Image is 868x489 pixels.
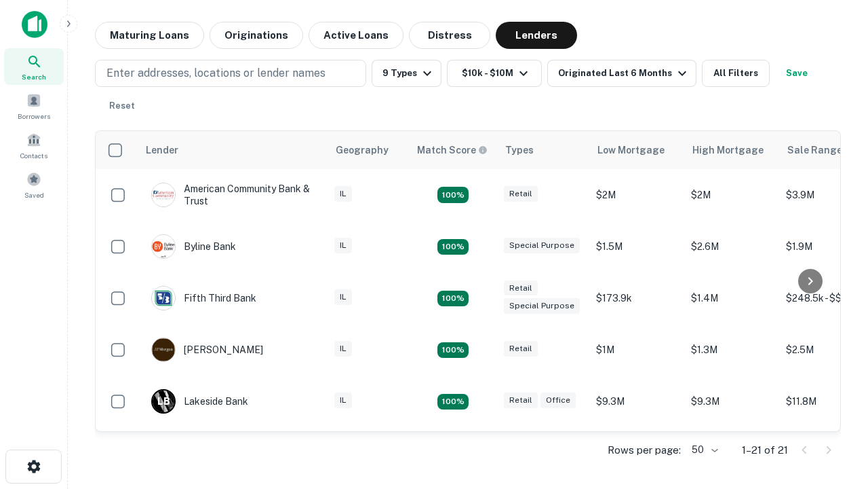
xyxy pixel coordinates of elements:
div: Types [505,142,534,158]
p: Enter addresses, locations or lender names [106,65,325,81]
iframe: Chat Widget [800,380,868,446]
div: IL [334,289,352,305]
td: $173.9k [589,272,684,324]
span: Saved [24,189,44,200]
img: picture [152,235,175,258]
span: Contacts [20,150,47,161]
td: $1M [589,324,684,376]
div: Matching Properties: 2, hasApolloMatch: undefined [437,291,469,307]
td: $5.4M [684,427,779,479]
button: Originations [210,22,303,49]
div: High Mortgage [692,142,764,158]
button: $10k - $10M [447,60,542,87]
h6: Match Score [417,143,485,158]
td: $2M [589,169,684,221]
th: High Mortgage [684,131,779,169]
div: IL [334,393,352,408]
div: 50 [686,440,720,460]
img: picture [152,338,175,361]
div: Matching Properties: 2, hasApolloMatch: undefined [437,342,469,359]
img: capitalize-icon.png [22,11,47,38]
div: IL [334,341,352,357]
span: Search [22,71,46,82]
div: [PERSON_NAME] [151,338,263,362]
td: $2.6M [684,221,779,272]
a: Contacts [4,127,64,164]
div: American Community Bank & Trust [151,183,314,207]
div: Low Mortgage [597,142,665,158]
button: Reset [100,92,144,120]
div: Byline Bank [151,234,236,259]
div: Retail [504,186,538,202]
div: Retail [504,341,538,357]
a: Borrowers [4,88,64,124]
div: Fifth Third Bank [151,286,256,310]
p: 1–21 of 21 [742,442,788,458]
div: Special Purpose [504,298,580,314]
button: Distress [409,22,490,49]
div: Office [540,393,576,408]
td: $1.5M [589,427,684,479]
a: Search [4,48,64,85]
div: IL [334,186,352,202]
div: Matching Properties: 2, hasApolloMatch: undefined [437,187,469,203]
img: picture [152,287,175,310]
div: Originated Last 6 Months [558,65,690,81]
button: All Filters [702,60,770,87]
div: Capitalize uses an advanced AI algorithm to match your search with the best lender. The match sco... [417,143,488,158]
td: $2M [684,169,779,221]
td: $1.3M [684,324,779,376]
button: Lenders [496,22,577,49]
button: Maturing Loans [95,22,204,49]
button: 9 Types [372,60,441,87]
a: Saved [4,166,64,203]
button: Enter addresses, locations or lender names [95,60,366,87]
th: Capitalize uses an advanced AI algorithm to match your search with the best lender. The match sco... [409,131,497,169]
th: Types [497,131,589,169]
button: Save your search to get updates of matches that match your search criteria. [775,60,818,87]
div: Matching Properties: 3, hasApolloMatch: undefined [437,239,469,255]
th: Low Mortgage [589,131,684,169]
div: Matching Properties: 3, hasApolloMatch: undefined [437,394,469,410]
div: Geography [336,142,389,158]
button: Originated Last 6 Months [547,60,696,87]
td: $1.4M [684,272,779,324]
div: Lakeside Bank [151,389,248,414]
button: Active Loans [309,22,403,49]
p: Rows per page: [608,442,681,458]
div: IL [334,238,352,253]
span: Borrowers [18,111,50,122]
p: L B [157,395,170,409]
th: Lender [138,131,328,169]
img: picture [152,183,175,206]
div: Retail [504,280,538,296]
div: Sale Range [787,142,842,158]
th: Geography [328,131,409,169]
td: $9.3M [589,376,684,427]
td: $9.3M [684,376,779,427]
td: $1.5M [589,221,684,272]
div: Special Purpose [504,238,580,253]
div: Lender [146,142,178,158]
div: Retail [504,393,538,408]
